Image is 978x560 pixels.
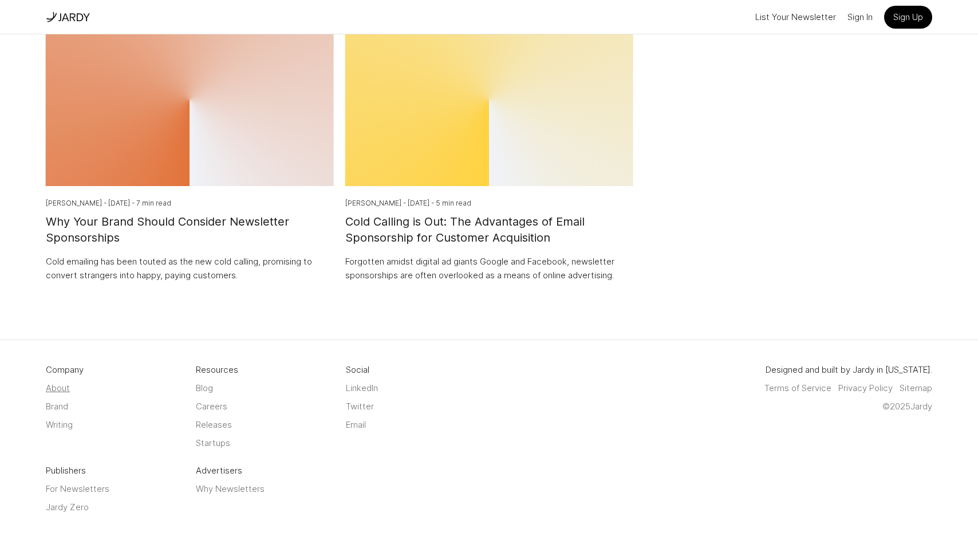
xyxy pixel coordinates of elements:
h3: Cold Calling is Out: The Advantages of Email Sponsorship for Customer Acquisition [345,214,633,246]
a: Releases [196,418,232,432]
a: Privacy Policy [838,381,893,395]
a: Careers [196,400,227,413]
p: [PERSON_NAME] - [DATE] - 7 min read [46,198,171,209]
span: Designed and built by Jardy in [US_STATE]. [766,363,932,377]
a: Startups [196,436,230,450]
a: Blog [196,381,213,395]
a: Sign In [847,8,873,26]
a: Sign Up [884,6,932,29]
a: Twitter [346,400,374,413]
a: Sitemap [900,381,932,395]
p: Cold emailing has been touted as the new cold calling, promising to convert strangers into happy,... [46,255,334,282]
a: Brand [46,400,68,413]
span: Advertisers [196,464,332,478]
img: tatem logo [57,11,90,23]
a: Why Newsletters [196,482,332,496]
span: Company [46,363,84,377]
a: Jardy Zero [46,500,182,514]
a: For Newsletters [46,482,182,496]
a: Writing [46,418,73,432]
p: Forgotten amidst digital ad giants Google and Facebook, newsletter sponsorships are often overloo... [345,255,633,282]
a: Email [346,418,366,432]
a: Terms of Service [764,381,831,395]
button: List Your Newsletter [755,8,836,26]
a: LinkedIn [346,381,378,395]
h3: Why Your Brand Should Consider Newsletter Sponsorships [46,214,334,246]
span: © 2025 Jardy [882,400,932,413]
p: [PERSON_NAME] - [DATE] - 5 min read [345,198,471,209]
span: Resources [196,363,238,377]
span: Social [346,363,369,377]
span: Publishers [46,464,182,478]
a: About [46,381,70,395]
